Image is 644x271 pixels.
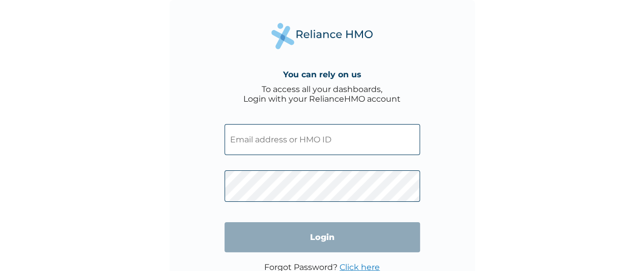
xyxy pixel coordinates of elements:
[225,222,420,252] input: Login
[283,70,361,79] h4: You can rely on us
[225,124,420,155] input: Email address or HMO ID
[243,84,401,104] div: To access all your dashboards, Login with your RelianceHMO account
[271,23,373,49] img: Reliance Health's Logo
